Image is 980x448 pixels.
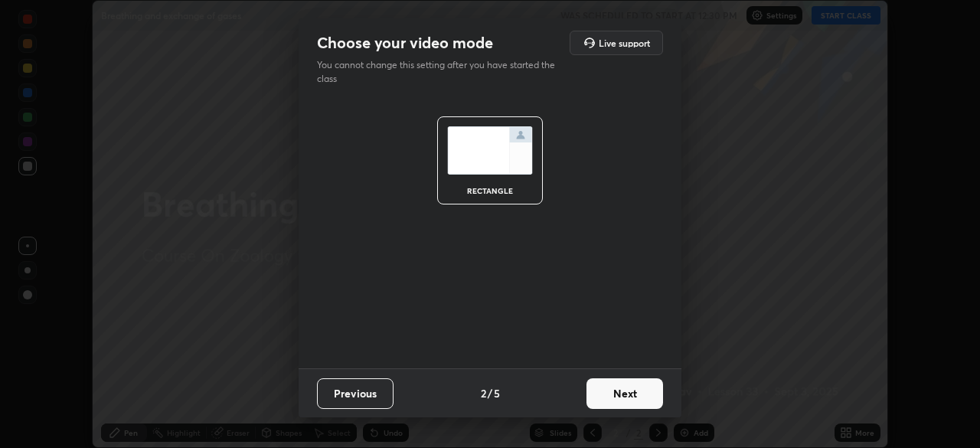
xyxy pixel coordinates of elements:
[317,378,394,409] button: Previous
[481,385,486,401] h4: 2
[317,33,493,53] h2: Choose your video mode
[599,38,650,47] h5: Live support
[586,378,663,409] button: Next
[459,187,521,195] div: rectangle
[317,58,565,86] p: You cannot change this setting after you have started the class
[494,385,500,401] h4: 5
[447,126,533,175] img: normalScreenIcon.ae25ed63.svg
[488,385,492,401] h4: /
